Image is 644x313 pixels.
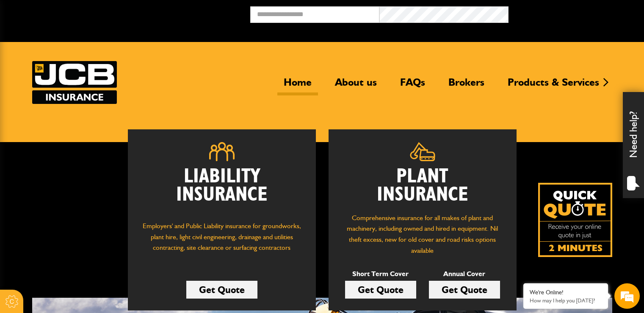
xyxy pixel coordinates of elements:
[538,183,612,257] img: Quick Quote
[141,168,303,212] h2: Liability Insurance
[32,61,117,104] img: JCB Insurance Services logo
[509,6,638,20] button: Broker Login
[277,76,318,95] a: Home
[442,76,491,95] a: Brokers
[394,76,431,95] a: FAQs
[530,297,602,304] p: How may I help you today?
[345,281,416,299] a: Get Quote
[530,289,602,296] div: We're Online!
[186,281,257,299] a: Get Quote
[538,183,612,257] a: Get your insurance quote isn just 2-minutes
[341,168,504,204] h2: Plant Insurance
[141,221,303,261] p: Employers' and Public Liability insurance for groundworks, plant hire, light civil engineering, d...
[429,268,500,279] p: Annual Cover
[345,268,416,279] p: Short Term Cover
[623,92,644,198] div: Need help?
[501,76,605,95] a: Products & Services
[341,212,504,256] p: Comprehensive insurance for all makes of plant and machinery, including owned and hired in equipm...
[32,61,117,104] a: JCB Insurance Services
[329,76,383,95] a: About us
[429,281,500,299] a: Get Quote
